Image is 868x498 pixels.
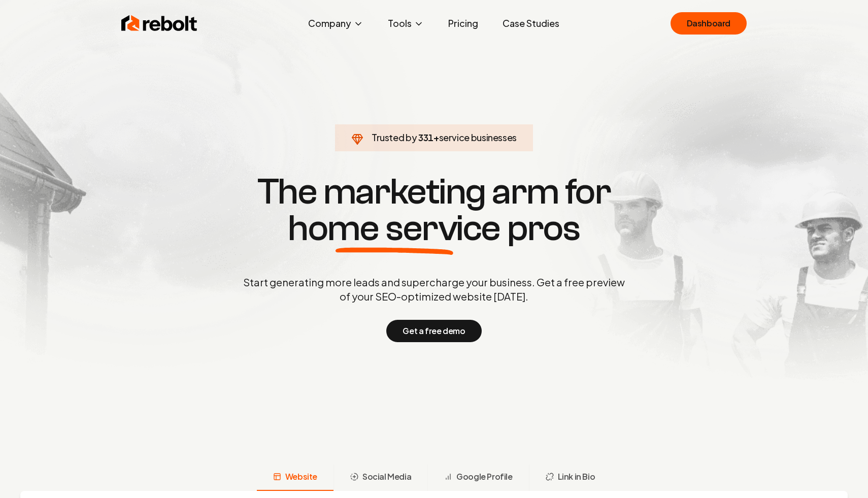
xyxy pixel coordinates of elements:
[121,13,197,34] img: Rebolt Logo
[372,131,417,143] span: Trusted by
[285,471,317,483] span: Website
[427,464,528,491] button: Google Profile
[433,131,439,143] span: +
[190,174,678,247] h1: The marketing arm for pros
[418,130,433,145] span: 331
[494,13,567,34] a: Case Studies
[300,13,372,34] button: Company
[456,471,512,483] span: Google Profile
[671,12,747,35] a: Dashboard
[288,210,500,247] span: home service
[362,471,411,483] span: Social Media
[558,471,595,483] span: Link in Bio
[241,275,627,304] p: Start generating more leads and supercharge your business. Get a free preview of your SEO-optimiz...
[386,320,481,342] button: Get a free demo
[333,464,427,491] button: Social Media
[439,131,517,143] span: service businesses
[257,464,333,491] button: Website
[380,13,432,34] button: Tools
[440,13,486,34] a: Pricing
[529,464,612,491] button: Link in Bio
